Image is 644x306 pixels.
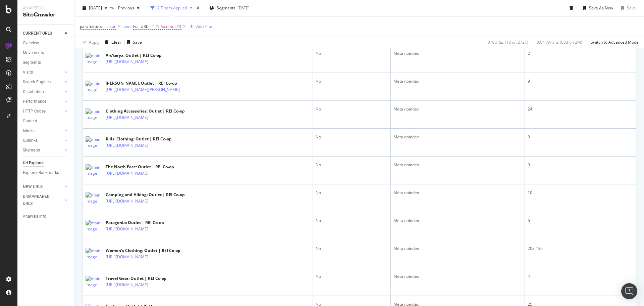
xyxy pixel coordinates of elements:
[196,24,214,29] div: Add Filter
[106,164,177,170] div: The North Face: Outlet | REI Co-op
[393,273,522,279] div: Meta noindex
[86,220,102,232] img: main image
[106,142,148,149] a: [URL][DOMAIN_NAME]
[23,59,69,66] a: Segments
[86,164,102,176] img: main image
[23,137,38,144] div: Outlinks
[23,183,43,190] div: NEW URLS
[537,39,582,45] div: 0.04 % Visits ( 833 on 2M )
[23,137,63,144] a: Outlinks
[123,23,130,30] button: and
[23,193,57,207] div: DISAPPEARED URLS
[23,127,35,134] div: Inlinks
[111,39,121,45] div: Clear
[86,108,102,121] img: main image
[86,81,102,93] img: main image
[528,78,633,84] div: 9
[86,136,102,148] img: main image
[589,5,613,11] div: Save As New
[23,79,63,86] a: Search Engines
[23,169,69,176] a: Explorer Bookmarks
[80,37,99,48] button: Apply
[591,39,639,45] div: Switch to Advanced Mode
[102,37,121,48] button: Clear
[106,58,148,65] a: [URL][DOMAIN_NAME]
[106,275,177,281] div: Travel Gear: Outlet | REI Co-op
[23,69,33,76] div: Visits
[316,273,388,279] div: No
[23,147,63,154] a: Sitemaps
[316,218,388,224] div: No
[23,49,69,56] a: Movements
[86,53,102,65] img: main image
[393,162,522,168] div: Meta noindex
[528,273,633,279] div: 4
[187,23,214,31] button: Add Filter
[133,24,148,29] span: Full URL
[23,118,69,125] a: Content
[528,106,633,112] div: 24
[86,276,102,288] img: main image
[23,98,63,105] a: Performance
[23,5,69,11] div: Analytics
[86,248,102,260] img: main image
[393,78,522,84] div: Meta noindex
[110,4,115,10] span: vs
[23,169,59,176] div: Explorer Bookmarks
[217,5,235,11] span: Segments
[23,11,69,19] div: SiteCrawler
[23,160,69,167] a: Url Explorer
[316,246,388,252] div: No
[80,3,110,13] button: [DATE]
[23,213,46,220] div: Analysis Info
[619,3,636,13] button: Save
[393,246,522,252] div: Meta noindex
[86,192,102,204] img: main image
[207,3,252,13] button: Segments[DATE]
[157,5,187,11] div: 2 Filters Applied
[23,30,63,37] a: CURRENT URLS
[106,52,177,58] div: Arc'teryx: Outlet | REI Co-op
[89,5,102,11] span: 2025 Oct. 2nd
[149,24,151,29] span: =
[106,170,148,177] a: [URL][DOMAIN_NAME]
[103,24,105,29] span: =
[124,37,142,48] button: Save
[23,127,63,134] a: Inlinks
[23,147,40,154] div: Sitemaps
[106,80,209,86] div: [PERSON_NAME]: Outlet | REI Co-op
[23,40,69,47] a: Overview
[115,5,134,11] span: Previous
[581,3,613,13] button: Save As New
[106,108,185,114] div: Clothing Accessories: Outlet | REI Co-op
[23,69,63,76] a: Visits
[106,281,148,288] a: [URL][DOMAIN_NAME]
[316,134,388,140] div: No
[488,39,528,45] div: 0 % URLs ( 18 on 272K )
[80,24,102,29] span: parameters
[316,162,388,168] div: No
[23,49,44,56] div: Movements
[528,190,633,196] div: 10
[528,50,633,56] div: 2
[89,39,99,45] div: Apply
[528,134,633,140] div: 9
[316,190,388,196] div: No
[106,136,177,142] div: Kids' Clothing: Outlet | REI Co-op
[528,218,633,224] div: 6
[316,50,388,56] div: No
[106,254,148,260] a: [URL][DOMAIN_NAME]
[23,98,46,105] div: Performance
[106,220,177,226] div: Patagonia: Outlet | REI Co-op
[152,22,181,31] span: ^.*/f/scd-out.*$
[23,160,44,167] div: Url Explorer
[106,114,148,121] a: [URL][DOMAIN_NAME]
[123,24,130,29] div: and
[195,5,201,11] div: times
[393,134,522,140] div: Meta noindex
[106,226,148,232] a: [URL][DOMAIN_NAME]
[23,118,37,125] div: Content
[393,106,522,112] div: Meta noindex
[23,183,63,190] a: NEW URLS
[106,192,185,198] div: Camping and Hiking: Outlet | REI Co-op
